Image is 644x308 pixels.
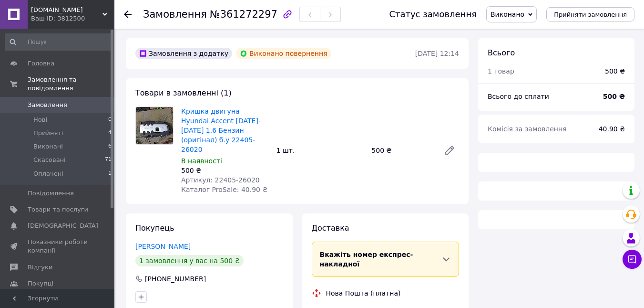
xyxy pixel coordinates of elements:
[28,101,67,109] span: Замовлення
[33,116,47,124] span: Нові
[28,279,53,288] span: Покупці
[368,144,436,157] div: 500 ₴
[28,263,52,272] span: Відгуки
[33,156,66,164] span: Скасовані
[28,205,88,214] span: Товари та послуги
[623,250,642,269] button: Чат з покупцем
[135,48,232,59] div: Замовлення з додатку
[554,11,627,18] span: Прийняти замовлення
[181,107,261,153] a: Кришка двигуна Hyundai Accent [DATE]-[DATE] 1.6 Бензин (оригінал) б.у 22405-26020
[181,186,267,193] span: Каталог ProSale: 40.90 ₴
[312,223,349,233] span: Доставка
[181,157,222,165] span: В наявності
[28,75,114,93] span: Замовлення та повідомлення
[210,9,277,20] span: №361272297
[324,288,403,298] div: Нова Пошта (платна)
[143,9,207,20] span: Замовлення
[488,48,515,57] span: Всього
[389,10,477,19] div: Статус замовлення
[135,255,244,266] div: 1 замовлення у вас на 500 ₴
[28,222,98,230] span: [DEMOGRAPHIC_DATA]
[31,6,102,14] span: Autotrader.in.ua
[236,48,331,59] div: Виконано повернення
[5,33,112,51] input: Пошук
[415,50,459,57] time: [DATE] 12:14
[603,93,625,100] b: 500 ₴
[108,142,112,151] span: 6
[135,88,232,97] span: Товари в замовленні (1)
[135,243,191,250] a: [PERSON_NAME]
[488,125,567,133] span: Комісія за замовлення
[33,170,63,178] span: Оплачені
[33,142,63,151] span: Виконані
[491,11,524,18] span: Виконано
[31,14,114,23] div: Ваш ID: 3812500
[28,59,54,68] span: Головна
[136,107,173,144] img: Кришка двигуна Hyundai Accent 2005-2010 1.6 Бензин (оригінал) б.у 22405-26020
[108,129,112,138] span: 4
[320,251,413,268] span: Вкажіть номер експрес-накладної
[108,170,112,178] span: 1
[28,189,74,198] span: Повідомлення
[488,93,549,100] span: Всього до сплати
[124,10,132,19] div: Повернутися назад
[181,166,269,175] div: 500 ₴
[144,274,207,284] div: [PHONE_NUMBER]
[440,141,459,160] a: Редагувати
[273,144,368,157] div: 1 шт.
[599,125,625,133] span: 40.90 ₴
[28,238,88,255] span: Показники роботи компанії
[488,67,514,75] span: 1 товар
[105,156,112,164] span: 71
[546,7,634,21] button: Прийняти замовлення
[33,129,63,138] span: Прийняті
[605,66,625,76] div: 500 ₴
[181,176,260,184] span: Артикул: 22405-26020
[108,116,112,124] span: 0
[135,223,174,233] span: Покупець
